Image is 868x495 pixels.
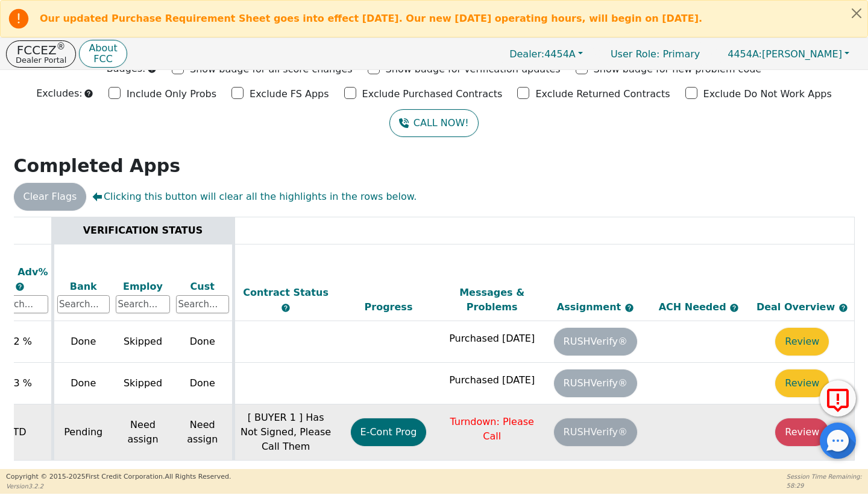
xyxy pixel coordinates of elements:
td: Need assign [113,404,173,461]
span: All Rights Reserved. [165,473,231,481]
button: FCCEZ®Dealer Portal [6,40,76,68]
button: Dealer:4454A [497,45,596,63]
p: Exclude Purchased Contracts [362,87,503,101]
p: Exclude Do Not Work Apps [703,87,832,101]
button: E-Cont Prog [351,418,427,446]
td: Done [52,363,113,404]
span: [PERSON_NAME] [728,48,842,60]
div: Bank [57,279,110,294]
span: TD [13,426,27,438]
strong: Completed Apps [14,155,181,176]
p: FCC [89,54,117,64]
td: [ BUYER 1 ] Has Not Signed, Please Call Them [233,404,337,461]
p: Include Only Probs [127,87,216,101]
p: Exclude Returned Contracts [535,87,670,101]
p: Dealer Portal [16,56,66,64]
sup: ® [57,41,66,52]
p: Version 3.2.2 [6,482,231,491]
span: Contract Status [243,287,329,298]
div: VERIFICATION STATUS [57,223,229,238]
div: Cust [176,279,229,294]
p: Turndown: Please Call [443,415,541,444]
span: 43 % [7,377,32,389]
p: Excludes: [36,86,82,101]
span: 4454A: [728,48,762,60]
button: AboutFCC [79,40,127,68]
span: Dealer: [509,48,544,60]
td: Skipped [113,321,173,363]
p: 58:29 [787,481,862,490]
button: Review [775,418,829,446]
td: Pending [52,404,113,461]
button: CALL NOW! [389,109,478,137]
b: Our updated Purchase Requirement Sheet goes into effect [DATE]. Our new [DATE] operating hours, w... [40,13,702,24]
input: Search... [57,295,110,313]
td: Need assign [173,404,233,461]
p: FCCEZ [16,44,66,56]
span: 4454A [509,48,576,60]
p: Copyright © 2015- 2025 First Credit Corporation. [6,472,231,482]
a: User Role: Primary [599,42,712,66]
td: Done [52,321,113,363]
button: Close alert [846,1,867,25]
button: Review [775,369,829,397]
span: ACH Needed [659,301,730,313]
span: Deal Overview [756,301,848,313]
p: Purchased [DATE] [443,331,541,346]
input: Search... [176,295,229,313]
p: Purchased [DATE] [443,373,541,388]
button: Review [775,328,829,356]
input: Search... [116,295,170,313]
button: Report Error to FCC [820,380,856,417]
td: Skipped [113,363,173,404]
button: 4454A:[PERSON_NAME] [715,45,862,63]
div: Progress [340,300,438,315]
td: Done [173,363,233,404]
p: Primary [599,42,712,66]
td: Done [173,321,233,363]
p: Session Time Remaining: [787,472,862,481]
span: User Role : [611,48,659,60]
div: Messages & Problems [443,286,541,315]
p: Exclude FS Apps [250,87,329,101]
div: Employ [116,279,170,294]
span: Assignment [557,301,624,313]
span: 42 % [7,336,32,347]
span: Clicking this button will clear all the highlights in the rows below. [92,190,417,204]
p: About [89,43,117,53]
